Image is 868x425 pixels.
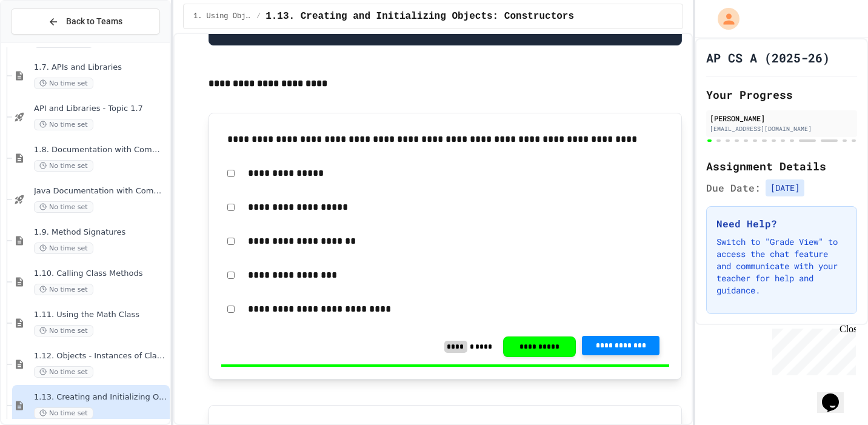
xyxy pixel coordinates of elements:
[706,181,761,195] span: Due Date:
[706,49,830,66] h1: AP CS A (2025-26)
[34,201,93,213] span: No time set
[5,5,84,77] div: Chat with us now!Close
[34,62,167,73] span: 1.7. APIs and Libraries
[34,243,93,254] span: No time set
[34,145,167,155] span: 1.8. Documentation with Comments and Preconditions
[34,269,167,279] span: 1.10. Calling Class Methods
[66,15,122,28] span: Back to Teams
[716,236,847,296] p: Switch to "Grade View" to access the chat feature and communicate with your teacher for help and ...
[34,392,167,403] span: 1.13. Creating and Initializing Objects: Constructors
[706,158,857,175] h2: Assignment Details
[817,376,856,413] iframe: chat widget
[706,86,857,103] h2: Your Progress
[34,407,93,419] span: No time set
[716,216,847,231] h3: Need Help?
[34,104,167,114] span: API and Libraries - Topic 1.7
[193,12,252,21] span: 1. Using Objects and Methods
[34,119,93,130] span: No time set
[265,9,574,24] span: 1.13. Creating and Initializing Objects: Constructors
[34,351,167,361] span: 1.12. Objects - Instances of Classes
[34,78,93,89] span: No time set
[34,325,93,336] span: No time set
[710,124,853,133] div: [EMAIL_ADDRESS][DOMAIN_NAME]
[34,227,167,238] span: 1.9. Method Signatures
[767,324,856,375] iframe: chat widget
[710,113,853,124] div: [PERSON_NAME]
[705,5,743,33] div: My Account
[766,179,804,196] span: [DATE]
[34,186,167,196] span: Java Documentation with Comments - Topic 1.8
[34,284,93,295] span: No time set
[34,366,93,378] span: No time set
[34,160,93,172] span: No time set
[34,310,167,320] span: 1.11. Using the Math Class
[256,12,261,21] span: /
